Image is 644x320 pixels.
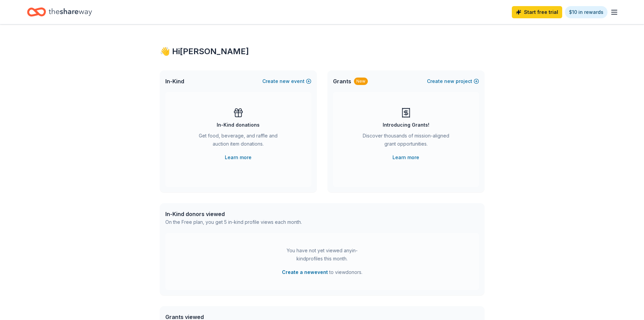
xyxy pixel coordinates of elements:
span: new [280,77,290,85]
div: You have not yet viewed any in-kind profiles this month. [280,247,364,263]
span: new [444,77,454,85]
div: Discover thousands of mission-aligned grant opportunities. [360,132,452,151]
a: Start free trial [512,6,562,18]
span: to view donors . [282,268,362,276]
a: Learn more [392,153,419,162]
button: Create a newevent [282,268,328,276]
div: 👋 Hi [PERSON_NAME] [160,46,484,57]
a: Home [27,4,92,20]
div: In-Kind donors viewed [165,210,302,218]
button: Createnewevent [262,77,311,85]
div: In-Kind donations [217,121,260,129]
div: Get food, beverage, and raffle and auction item donations. [192,132,284,151]
div: New [354,78,368,85]
button: Createnewproject [427,77,479,85]
a: Learn more [225,153,252,162]
span: Grants [333,77,351,85]
div: On the Free plan, you get 5 in-kind profile views each month. [165,218,302,226]
div: Introducing Grants! [383,121,429,129]
a: $10 in rewards [565,6,607,18]
span: In-Kind [165,77,184,85]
